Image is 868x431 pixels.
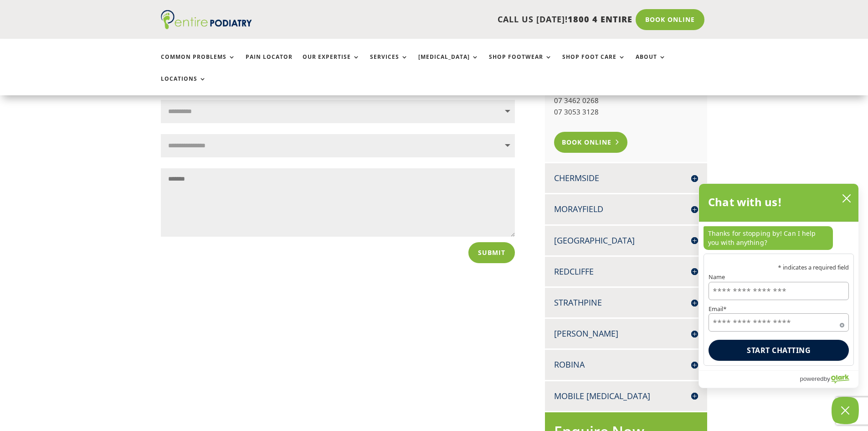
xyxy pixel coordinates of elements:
[708,193,782,211] h2: Chat with us!
[161,76,206,95] a: Locations
[161,10,252,29] img: logo (1)
[554,235,698,246] h4: [GEOGRAPHIC_DATA]
[418,54,479,73] a: [MEDICAL_DATA]
[554,297,698,308] h4: Strathpine
[709,265,849,270] p: * indicates a required field
[554,203,698,215] h4: Morayfield
[704,226,833,250] p: Thanks for stopping by! Can I help you with anything?
[554,266,698,277] h4: Redcliffe
[832,397,859,424] button: Close Chatbox
[568,14,632,25] span: 1800 4 ENTIRE
[800,371,858,388] a: Powered by Olark
[839,192,854,205] button: close chatbox
[709,340,849,361] button: Start chatting
[287,14,632,26] p: CALL US [DATE]!
[699,183,859,388] div: olark chatbox
[554,172,698,184] h4: Chermside
[489,54,552,73] a: Shop Footwear
[161,22,252,31] a: Entire Podiatry
[554,328,698,339] h4: [PERSON_NAME]
[303,54,360,73] a: Our Expertise
[554,132,627,153] a: Book Online
[370,54,408,73] a: Services
[709,306,849,312] label: Email*
[554,390,698,402] h4: Mobile [MEDICAL_DATA]
[246,54,293,73] a: Pain Locator
[800,373,823,384] span: powered
[468,242,515,263] button: Submit
[709,313,849,332] input: Email
[709,282,849,300] input: Name
[161,54,236,73] a: Common Problems
[562,54,626,73] a: Shop Foot Care
[554,95,698,125] p: 07 3462 0268 07 3053 3128
[636,9,704,30] a: Book Online
[636,54,666,73] a: About
[699,222,858,254] div: chat
[824,373,830,384] span: by
[554,359,698,370] h4: Robina
[840,321,844,326] span: Required field
[709,274,849,280] label: Name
